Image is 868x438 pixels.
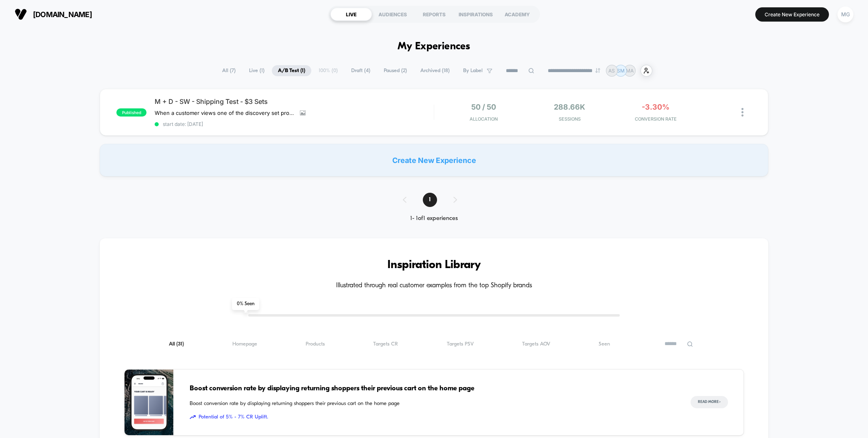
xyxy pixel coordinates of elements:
[272,65,311,76] span: A/B Test ( 1 )
[190,383,674,394] span: Boost conversion rate by displaying returning shoppers their previous cart on the home page
[741,108,743,117] img: close
[617,68,625,74] p: SM
[595,68,600,73] img: end
[554,103,585,111] span: 288.66k
[190,400,674,408] span: Boost conversion rate by displaying returning shoppers their previous cart on the home page
[626,68,634,74] p: MA
[599,341,610,347] span: Seen
[306,341,325,347] span: Products
[455,8,496,21] div: INSPIRATIONS
[837,7,853,22] div: MG
[330,8,372,21] div: LIVE
[176,341,184,347] span: ( 31 )
[529,116,611,122] span: Sessions
[15,8,27,20] img: Visually logo
[398,41,470,53] h1: My Experiences
[413,8,455,21] div: REPORTS
[395,215,473,222] div: 1 - 1 of 1 experiences
[608,68,615,74] p: AS
[155,110,294,116] span: When a customer views one of the discovery set products, the free shipping banner at the top is h...
[33,10,92,19] span: [DOMAIN_NAME]
[116,108,146,117] span: published
[470,116,498,122] span: Allocation
[124,259,743,272] h3: Inspiration Library
[373,341,398,347] span: Targets CR
[155,121,433,127] span: start date: [DATE]
[414,65,456,76] span: Archived ( 18 )
[447,341,474,347] span: Targets PSV
[232,298,259,310] span: 0 % Seen
[423,193,437,207] span: 1
[155,97,433,106] span: M + D - SW - Shipping Test - $3 Sets
[345,65,376,76] span: Draft ( 4 )
[463,68,483,74] span: By Label
[216,65,242,76] span: All ( 7 )
[190,413,674,421] span: Potential of 5% - 7% CR Uplift.
[691,396,728,408] button: Read More>
[125,370,173,435] img: Boost conversion rate by displaying returning shoppers their previous cart on the home page
[124,282,743,290] h4: Illustrated through real customer examples from the top Shopify brands
[471,103,496,111] span: 50 / 50
[169,341,184,347] span: All
[835,6,856,23] button: MG
[378,65,413,76] span: Paused ( 2 )
[755,7,829,22] button: Create New Experience
[642,103,669,111] span: -3.30%
[100,144,768,176] div: Create New Experience
[12,8,94,21] button: [DOMAIN_NAME]
[243,65,271,76] span: Live ( 1 )
[232,341,257,347] span: Homepage
[522,341,550,347] span: Targets AOV
[614,116,697,122] span: CONVERSION RATE
[496,8,538,21] div: ACADEMY
[372,8,413,21] div: AUDIENCES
